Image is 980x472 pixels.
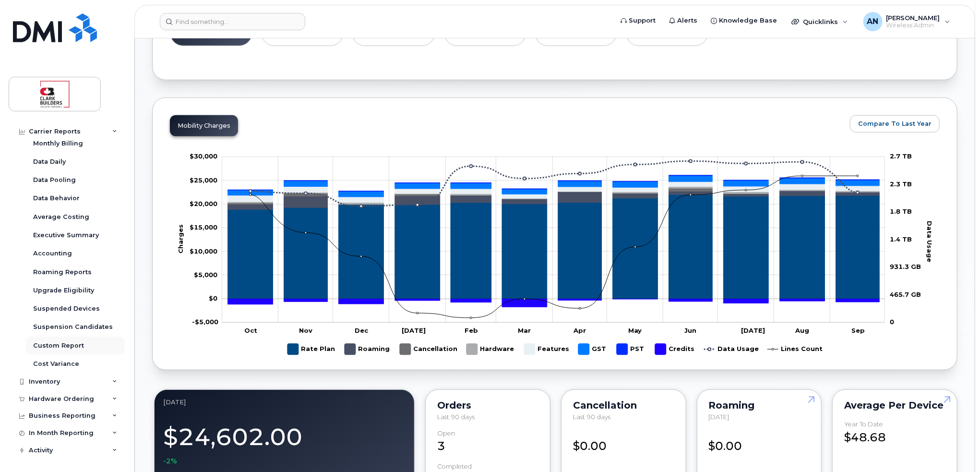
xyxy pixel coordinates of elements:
g: Lines Count [767,340,823,359]
g: Rate Plan [227,194,879,299]
g: Roaming [227,191,879,209]
tspan: Nov [299,327,312,334]
g: $0 [190,176,217,184]
span: AN [867,16,879,27]
tspan: Mar [518,327,531,334]
div: Average per Device [844,401,945,409]
span: [PERSON_NAME] [886,14,940,22]
span: Wireless Admin [886,22,940,29]
div: 3 [437,430,538,455]
span: Quicklinks [803,18,838,25]
g: Chart [176,152,935,358]
tspan: $20,000 [190,200,217,207]
div: $24,602.00 [163,418,406,466]
tspan: Dec [355,327,369,334]
tspan: Charges [176,224,184,254]
div: $0.00 [709,430,810,455]
g: $0 [190,152,217,160]
div: Quicklinks [785,12,855,31]
div: $48.68 [844,421,945,446]
tspan: $0 [209,294,217,302]
a: Knowledge Base [704,11,784,30]
tspan: $25,000 [190,176,217,184]
tspan: Jun [684,327,696,334]
span: Compare To Last Year [858,119,932,128]
tspan: Data Usage [926,221,933,262]
tspan: 1.8 TB [890,207,912,215]
div: Cancellation [573,401,674,409]
tspan: 2.3 TB [890,180,912,188]
g: $0 [190,200,217,207]
g: $0 [192,318,218,326]
span: Knowledge Base [719,16,777,25]
tspan: 1.4 TB [890,235,912,243]
g: Cancellation [400,340,457,359]
tspan: 0 [890,318,894,326]
tspan: $30,000 [190,152,217,160]
tspan: Oct [244,327,257,334]
div: $0.00 [573,430,674,455]
tspan: 465.7 GB [890,290,921,298]
tspan: Aug [795,327,809,334]
g: Features [524,340,569,359]
div: completed [437,463,472,470]
g: $0 [194,271,217,278]
g: Roaming [345,340,390,359]
tspan: May [628,327,642,334]
button: Compare To Last Year [850,115,940,133]
div: Adam Nguyen [857,12,957,31]
span: -2% [163,456,177,466]
span: Last 90 days [437,413,475,421]
span: Last 90 days [573,413,610,421]
g: Rate Plan [287,340,335,359]
g: $0 [190,223,217,231]
tspan: [DATE] [402,327,426,334]
tspan: Feb [465,327,478,334]
tspan: Sep [851,327,865,334]
div: Roaming [709,401,810,409]
a: Alerts [662,11,704,30]
span: Alerts [677,16,697,25]
g: PST [617,340,645,359]
iframe: Messenger Launcher [938,430,973,465]
g: Legend [287,340,823,359]
span: [DATE] [709,413,729,421]
tspan: [DATE] [741,327,765,334]
div: September 2025 [163,399,406,406]
g: Cancellation [227,188,879,205]
span: Support [629,16,656,25]
tspan: -$5,000 [192,318,218,326]
g: Data Usage [704,340,759,359]
tspan: 2.7 TB [890,152,912,160]
g: Credits [655,340,694,359]
div: Year to Date [844,421,883,428]
input: Find something... [160,13,305,30]
g: GST [578,340,607,359]
tspan: $15,000 [190,223,217,231]
tspan: $10,000 [190,247,217,255]
div: Orders [437,401,538,409]
g: Credits [227,299,879,307]
g: Hardware [466,340,514,359]
tspan: $5,000 [194,271,217,278]
a: Support [614,11,662,30]
g: $0 [190,247,217,255]
tspan: Apr [573,327,586,334]
div: Open [437,430,455,437]
tspan: 931.3 GB [890,263,921,270]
